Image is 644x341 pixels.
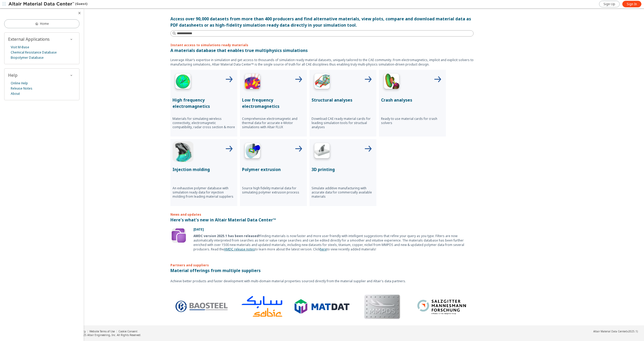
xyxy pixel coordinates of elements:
[627,2,637,6] span: Sign In
[312,72,332,93] img: Structural Analyses Icon
[170,217,474,223] p: Here's what's new in Altair Material Data Center™
[240,139,307,206] button: Polymer Extrusion IconPolymer extrusionSource high fidelity material data for simulating polymer ...
[8,2,75,7] img: Altair Material Data Center
[172,141,193,162] img: Injection Molding Icon
[593,330,638,333] div: (v2025.1)
[170,267,474,274] p: Material offerings from multiple suppliers
[458,288,513,325] img: Logo - CAMPUS
[193,234,474,251] div: Finding materials is now faster and more user friendly with intelligent suggestions that refine y...
[320,247,327,251] a: here
[170,16,474,28] div: Access over 90,000 datasets from more than 400 producers and find alternative materials, view plo...
[11,45,29,50] a: Visit M-Base
[242,186,305,195] p: Source high fidelity material data for simulating polymer extrusion process
[172,97,235,109] p: High frequency electromagnetics
[8,36,50,42] span: External Applications
[309,70,376,137] button: Structural Analyses IconStructural analysesDownload CAE ready material cards for leading simulati...
[381,72,402,93] img: Crash Analyses Icon
[11,81,28,86] a: Online Help
[11,91,20,96] a: About
[158,300,212,313] img: Logo - BaoSteel
[242,72,263,93] img: Low Frequency Icon
[312,166,374,173] p: 3D printing
[242,141,263,162] img: Polymer Extrusion Icon
[622,1,641,7] a: Sign In
[224,247,255,251] a: AMDC release notes
[170,139,237,206] button: Injection Molding IconInjection moldingAn exhaustive polymer database with simulation ready data ...
[379,70,446,137] button: Crash Analyses IconCrash analysesReady to use material cards for crash solvers
[172,117,235,129] p: Materials for simulating wireless connectivity, electromagnetic compatibility, radar cross sectio...
[242,166,305,173] p: Polymer extrusion
[40,22,49,26] span: Home
[170,227,187,244] img: Update Icon Software
[8,2,87,7] div: (Guest)
[193,234,260,238] b: AMDC version 2025.1 has been released!
[170,279,474,283] p: Achieve better products and faster development with multi-domain material properties sourced dire...
[398,296,453,317] img: Logo - Salzgitter
[8,72,18,78] span: Help
[381,97,444,103] p: Crash analyses
[312,141,332,162] img: 3D Printing Icon
[312,186,374,199] p: Simulate additive manufacturing with accurate data for commercially available materials
[118,330,137,333] a: Cookie Consent
[170,70,237,137] button: High Frequency IconHigh frequency electromagneticsMaterials for simulating wireless connectivity,...
[77,333,141,337] div: © 2025 Altair Engineering, Inc. All Rights Reserved.
[11,55,44,60] a: Biopolymer Database
[309,139,376,206] button: 3D Printing Icon3D printingSimulate additive manufacturing with accurate data for commercially av...
[170,43,474,47] p: Instant access to simulations ready materials
[170,212,474,217] p: News and updates
[242,97,305,109] p: Low frequency electromagnetics
[599,1,620,7] a: Sign Up
[218,289,273,324] img: Logo - Sabic
[312,97,374,103] p: Structural analyses
[89,330,115,333] a: Website Terms of Use
[11,50,57,55] a: Chemical Resistance Database
[240,70,307,137] button: Low Frequency IconLow frequency electromagneticsComprehensive electromagnetic and thermal data fo...
[170,58,474,67] p: Leverage Altair’s expertise in simulation and get access to thousands of simulation ready materia...
[381,117,444,125] p: Ready to use material cards for crash solvers
[172,166,235,173] p: Injection molding
[312,117,374,129] p: Download CAE ready material cards for leading simulation tools for structual analyses
[4,19,79,28] a: Home
[338,288,393,325] img: MMPDS Logo
[278,299,333,314] img: Logo - MatDat
[603,2,615,6] span: Sign Up
[11,86,32,91] a: Release Notes
[242,117,305,129] p: Comprehensive electromagnetic and thermal data for accurate e-Motor simulations with Altair FLUX
[172,186,235,199] p: An exhaustive polymer database with simulation ready data for injection molding from leading mate...
[593,330,626,333] span: Altair Material Data Center
[170,47,474,54] p: A materials database that enables true multiphysics simulations
[170,255,474,267] p: Partners and suppliers
[172,72,193,93] img: High Frequency Icon
[193,227,474,232] p: [DATE]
